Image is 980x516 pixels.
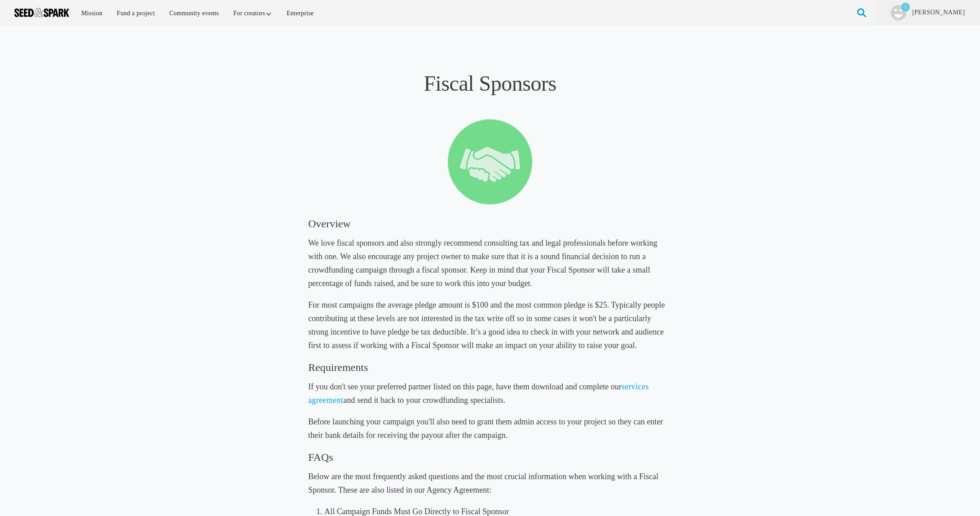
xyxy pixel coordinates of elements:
[324,507,509,516] span: All Campaign Funds Must Go Directly to Fiscal Sponsor
[308,216,672,231] h3: Overview
[110,4,161,23] a: Fund a project
[308,298,672,352] h5: For most campaigns the average pledge amount is $100 and the most common pledge is $25. Typically...
[75,4,109,23] a: Mission
[308,380,672,407] h5: If you don't see your preferred partner listed on this page, have them download and complete our ...
[308,450,672,464] h3: FAQs
[227,4,279,23] a: For creators
[911,8,966,17] a: [PERSON_NAME]
[308,70,672,97] h1: Fiscal Sponsors
[891,5,906,21] img: user.png
[163,4,225,23] a: Community events
[308,360,672,375] h3: Requirements
[308,415,672,442] h5: Before launching your campaign you'll also need to grant them admin access to your project so the...
[901,3,910,12] p: 1
[448,119,533,205] img: fiscal sponsor
[308,236,672,290] h5: We love fiscal sponsors and also strongly recommend consulting tax and legal professionals before...
[280,4,320,23] a: Enterprise
[308,470,672,497] h5: Below are the most frequently asked questions and the most crucial information when working with ...
[14,8,69,17] img: Seed amp; Spark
